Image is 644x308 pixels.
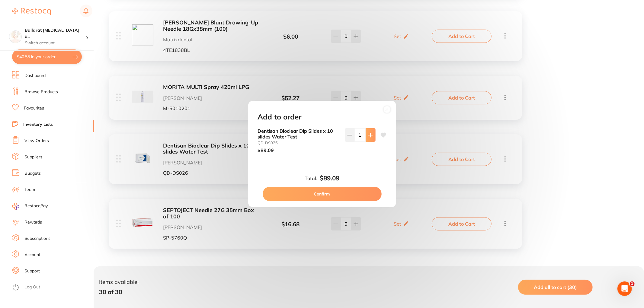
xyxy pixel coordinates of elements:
button: Confirm [263,187,382,201]
b: Dentisan Bioclear Dip Slides x 10 slides Water Test [258,128,340,139]
p: $89.09 [258,148,340,153]
span: 1 [630,281,635,286]
b: $89.09 [320,175,339,182]
small: QD-DS026 [258,141,340,145]
label: Total: [305,176,317,181]
h2: Add to order [258,113,302,121]
iframe: Intercom live chat [617,281,632,296]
